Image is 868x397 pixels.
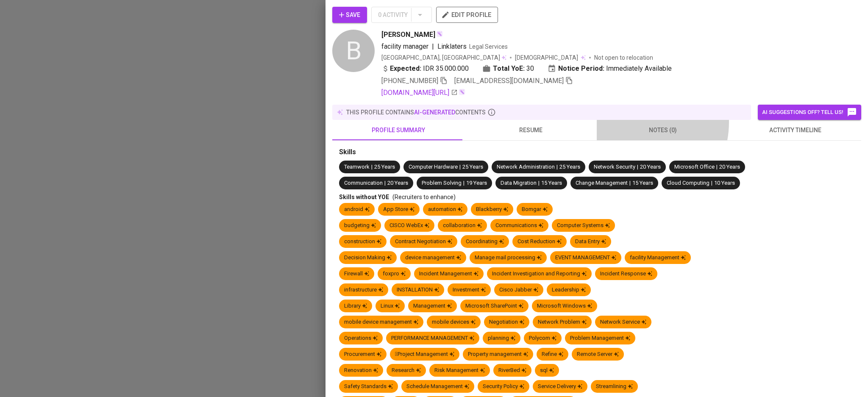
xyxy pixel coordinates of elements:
[602,125,724,136] span: notes (0)
[600,270,652,278] div: Incident Response
[463,179,465,187] span: |
[556,163,558,171] span: |
[465,302,523,310] div: Microsoft SharePoint
[542,350,563,358] div: Refine
[555,254,616,262] div: EVENT MANAGEMENT
[339,10,360,20] span: Save
[674,164,715,170] span: Microsoft Office
[489,318,524,326] div: Negotiation
[470,125,592,136] span: resume
[346,108,486,117] p: this profile contains contents
[570,334,630,342] div: Problem Management
[734,125,856,136] span: activity timeline
[432,318,476,326] div: mobile devices
[419,270,479,278] div: Incident Management
[344,366,378,375] div: Renovation
[538,383,582,391] div: Service Delivery
[344,286,383,294] div: infrastructure
[437,42,467,50] span: Linklaters
[383,270,406,278] div: foxpro
[391,334,474,342] div: PERFORMANCE MANAGEMENT
[538,179,540,187] span: |
[344,350,381,358] div: Procurement
[714,180,735,186] span: 10 Years
[640,164,661,170] span: 20 Years
[600,318,646,326] div: Network Service
[344,334,378,342] div: Operations
[468,350,528,358] div: Property management
[381,64,469,74] div: IDR 35.000.000
[344,222,376,230] div: budgeting
[339,194,389,200] span: Skills without YOE
[498,366,526,375] div: RiverBed
[559,164,580,170] span: 25 Years
[538,318,587,326] div: Network Problem
[381,30,435,40] span: [PERSON_NAME]
[459,163,461,171] span: |
[395,238,452,246] div: Contract Negotiation
[548,64,672,74] div: Immediately Available
[540,366,554,375] div: sql
[537,302,592,310] div: Microsoft Windows
[381,42,428,50] span: facility manager
[711,179,712,187] span: |
[436,31,443,37] img: magic_wand.svg
[462,164,483,170] span: 25 Years
[387,180,408,186] span: 20 Years
[428,205,462,214] div: automation
[499,286,538,294] div: Cisco Jabber
[344,254,392,262] div: Decision Making
[596,383,633,391] div: Streamlining
[719,164,740,170] span: 20 Years
[443,222,482,230] div: collaboration
[405,254,461,262] div: device management
[406,383,469,391] div: Schedule Management
[493,64,525,74] b: Total YoE:
[344,302,367,310] div: Library
[497,164,555,170] span: Network Administration
[390,64,421,74] b: Expected:
[488,334,515,342] div: planning
[392,194,456,200] span: (Recruiters to enhance)
[541,180,562,186] span: 15 Years
[576,180,628,186] span: Change Management
[443,9,491,20] span: edit profile
[762,107,857,117] span: AI suggestions off? Tell us!
[522,205,548,214] div: Bomgar
[332,7,367,23] button: Save
[517,238,562,246] div: Cost Reduction
[629,179,631,187] span: |
[575,238,606,246] div: Data Entry
[344,270,369,278] div: Firewall
[384,179,386,187] span: |
[395,350,454,358] div: Project Management
[483,383,524,391] div: Security Policy
[758,105,861,120] button: AI suggestions off? Tell us!
[432,42,434,52] span: |
[436,11,498,18] a: edit profile
[392,366,421,375] div: Research
[383,205,415,214] div: App Store
[558,64,604,74] b: Notice Period:
[495,222,543,230] div: Communications
[337,125,459,136] span: profile summary
[344,238,381,246] div: construction
[594,53,653,62] p: Not open to relocation
[374,164,395,170] span: 25 Years
[409,164,458,170] span: Computer Hardware
[381,88,458,98] a: [DOMAIN_NAME][URL]
[515,53,579,62] span: [DEMOGRAPHIC_DATA]
[453,286,486,294] div: Investment
[577,350,619,358] div: Remote Server
[344,180,383,186] span: Communication
[716,163,718,171] span: |
[632,180,653,186] span: 15 Years
[381,302,400,310] div: Linux
[469,43,508,50] span: Legal Services
[466,180,487,186] span: 19 Years
[630,254,686,262] div: facility Management
[667,180,709,186] span: Cloud Computing
[381,53,506,62] div: [GEOGRAPHIC_DATA], [GEOGRAPHIC_DATA]
[422,180,462,186] span: Problem Solving
[529,334,556,342] div: Polycom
